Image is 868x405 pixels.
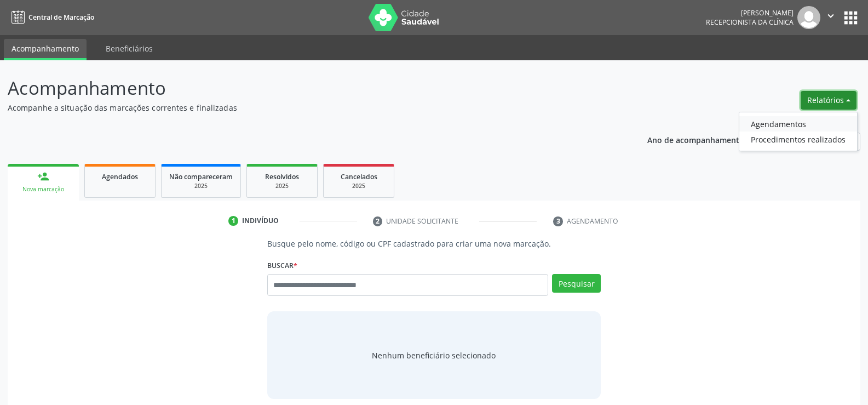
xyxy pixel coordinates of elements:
ul: Relatórios [739,112,858,151]
p: Ano de acompanhamento [647,133,744,146]
div: 2025 [331,182,386,190]
i:  [825,10,837,22]
button: Pesquisar [552,274,601,293]
div: [PERSON_NAME] [706,8,794,18]
img: img [797,6,820,29]
div: person_add [37,170,49,182]
span: Cancelados [341,172,377,181]
label: Buscar [267,257,297,274]
div: Indivíduo [242,216,279,226]
div: 2025 [255,182,309,190]
span: Não compareceram [169,172,233,181]
div: Nova marcação [15,185,71,193]
a: Central de Marcação [8,8,94,26]
button: apps [841,8,860,27]
p: Busque pelo nome, código ou CPF cadastrado para criar uma nova marcação. [267,238,601,249]
span: Nenhum beneficiário selecionado [372,350,496,361]
a: Agendamentos [739,116,857,132]
div: 1 [228,216,238,226]
span: Recepcionista da clínica [706,18,794,27]
button: Relatórios [801,91,856,110]
span: Agendados [102,172,138,181]
div: 2025 [169,182,233,190]
span: Central de Marcação [28,13,94,22]
a: Procedimentos realizados [739,132,857,147]
p: Acompanhe a situação das marcações correntes e finalizadas [8,102,605,113]
button:  [820,6,841,29]
span: Resolvidos [265,172,299,181]
a: Acompanhamento [4,39,87,60]
p: Acompanhamento [8,75,605,102]
a: Beneficiários [98,39,160,58]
